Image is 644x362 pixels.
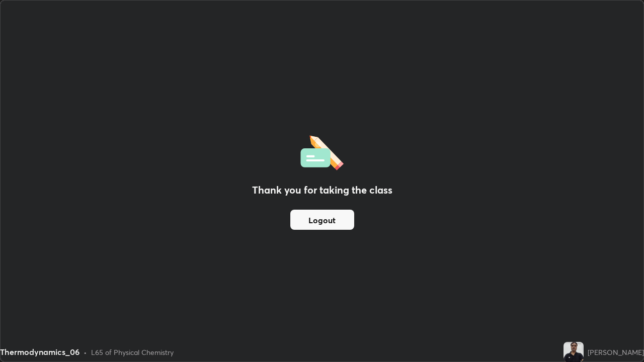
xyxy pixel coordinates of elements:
[91,347,174,357] div: L65 of Physical Chemistry
[252,183,392,198] h2: Thank you for taking the class
[300,132,344,170] img: offlineFeedback.1438e8b3.svg
[290,210,354,230] button: Logout
[84,347,87,357] div: •
[563,342,584,362] img: 2746b4ae3dd242b0847139de884b18c5.jpg
[588,347,644,357] div: [PERSON_NAME]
